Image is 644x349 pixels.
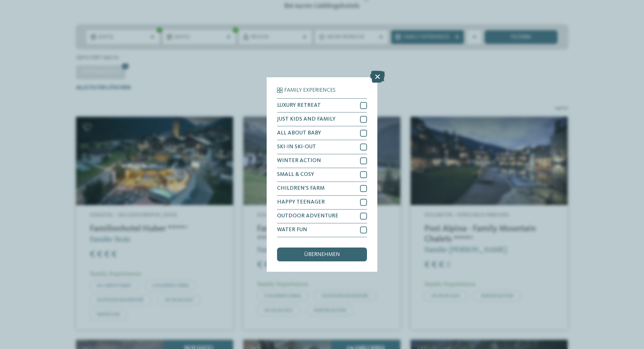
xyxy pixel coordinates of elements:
span: WINTER ACTION [277,158,321,164]
span: übernehmen [304,252,340,258]
span: CHILDREN’S FARM [277,186,325,191]
span: WATER FUN [277,227,307,233]
span: HAPPY TEENAGER [277,199,325,205]
span: LUXURY RETREAT [277,103,321,108]
span: ALL ABOUT BABY [277,130,321,136]
span: Family Experiences [284,88,336,93]
span: JUST KIDS AND FAMILY [277,117,336,122]
span: OUTDOOR ADVENTURE [277,213,338,219]
span: SKI-IN SKI-OUT [277,144,316,150]
span: SMALL & COSY [277,172,314,177]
